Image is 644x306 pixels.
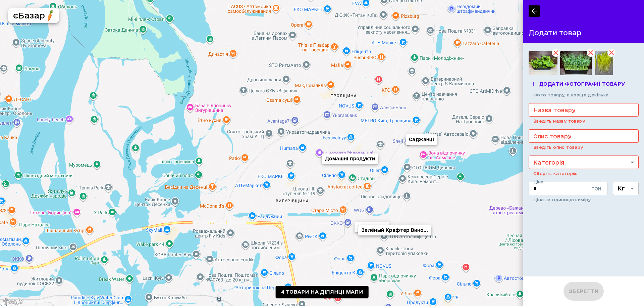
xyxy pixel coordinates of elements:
[13,10,45,21] h5: єБазар
[529,28,581,38] p: Додати товар
[591,184,603,192] p: грн.
[533,196,603,203] p: Ціна за одиницю виміру
[8,8,59,23] button: єБазарlogo
[355,222,390,232] button: 0лександр
[533,118,634,124] p: Введіть назву товару
[276,286,369,298] a: 4 товари на ділянці мапи
[529,78,628,90] label: Додати фотографії товару
[613,182,639,195] div: Кг
[533,144,634,150] p: Введіть опис товару
[322,154,378,164] button: Домашні продукти
[358,225,431,235] button: Зелёный Крафтер Вино...
[2,297,24,306] a: Відкрити цю область на Картах Google (відкриється нове вікно)
[44,9,56,21] img: logo
[2,297,24,306] img: Google
[529,156,639,169] div: ​
[533,170,634,176] p: Оберіть категорію
[533,92,623,98] p: Фото товару, а краще декілька
[533,179,543,184] label: Ціна
[406,134,437,145] button: Саджанці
